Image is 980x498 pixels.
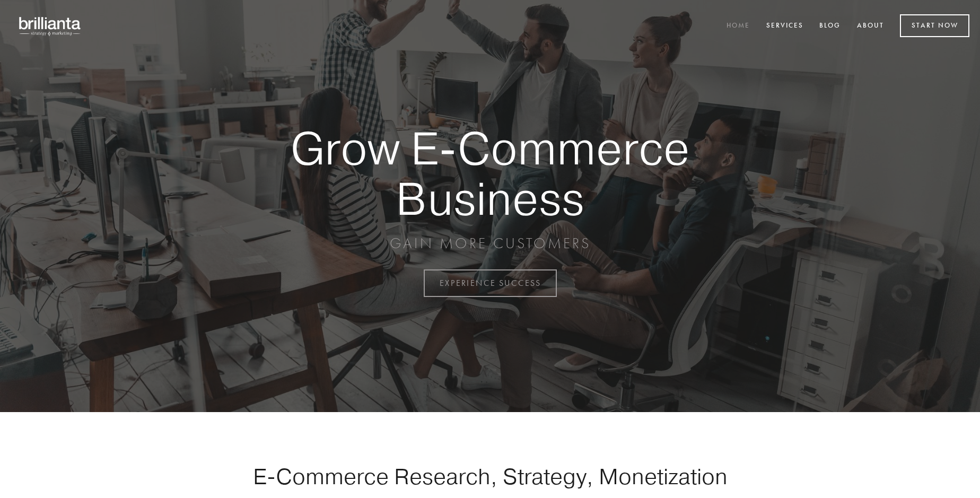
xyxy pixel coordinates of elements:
a: About [850,18,891,35]
a: EXPERIENCE SUCCESS [424,269,557,297]
h1: E-Commerce Research, Strategy, Monetization [220,463,760,490]
a: Start Now [900,14,969,37]
a: Services [759,18,810,35]
a: Home [720,18,757,35]
img: brillianta - research, strategy, marketing [11,11,90,41]
strong: Grow E-Commerce Business [253,123,727,223]
p: GAIN MORE CUSTOMERS [253,234,727,253]
a: Blog [812,18,847,35]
